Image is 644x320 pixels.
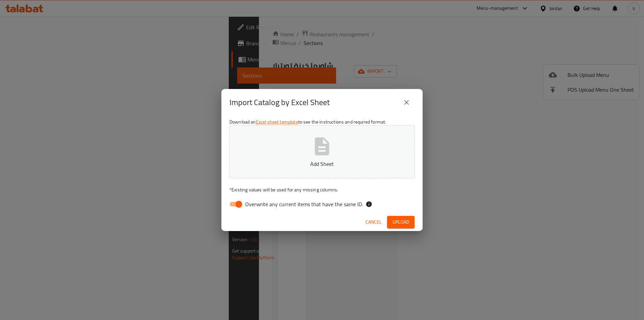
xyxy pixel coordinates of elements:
span: Overwrite any current items that have the same ID. [245,200,363,208]
button: Add Sheet [229,125,415,178]
div: Download an to see the instructions and required format. [221,116,423,213]
p: Existing values will be used for any missing columns. [229,186,415,193]
p: Add Sheet [240,160,404,168]
button: Upload [387,216,415,228]
span: Cancel [366,218,382,226]
button: close [398,94,415,110]
a: Excel sheet template [256,118,298,126]
button: Cancel [363,216,384,228]
h2: Import Catalog by Excel Sheet [229,97,330,108]
svg: If the overwrite option isn't selected, then the items that match an existing ID will be ignored ... [366,201,372,208]
span: Upload [392,218,409,226]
